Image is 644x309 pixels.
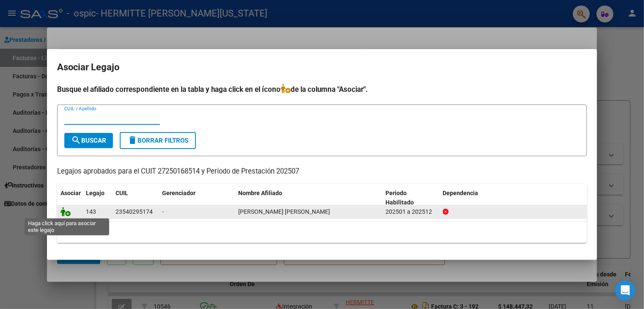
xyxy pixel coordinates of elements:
[86,190,105,196] span: Legajo
[159,184,235,212] datatable-header-cell: Gerenciador
[440,184,587,212] datatable-header-cell: Dependencia
[57,84,587,95] h4: Busque el afiliado correspondiente en la tabla y haga click en el ícono de la columna "Asociar".
[162,208,164,215] span: -
[86,208,96,215] span: 143
[615,280,636,301] div: Open Intercom Messenger
[64,133,113,148] button: Buscar
[71,135,81,145] mat-icon: search
[238,190,282,196] span: Nombre Afiliado
[61,190,81,196] span: Asociar
[116,190,128,196] span: CUIL
[386,207,436,217] div: 202501 a 202512
[57,184,83,212] datatable-header-cell: Asociar
[71,137,106,144] span: Buscar
[120,132,196,149] button: Borrar Filtros
[83,184,112,212] datatable-header-cell: Legajo
[386,190,414,206] span: Periodo Habilitado
[235,184,383,212] datatable-header-cell: Nombre Afiliado
[238,208,330,215] span: FERREYRA IRMA LUANA
[112,184,159,212] datatable-header-cell: CUIL
[383,184,440,212] datatable-header-cell: Periodo Habilitado
[127,135,138,145] mat-icon: delete
[162,190,195,196] span: Gerenciador
[57,222,587,243] div: 1 registros
[443,190,479,196] span: Dependencia
[127,137,188,144] span: Borrar Filtros
[57,166,587,177] p: Legajos aprobados para el CUIT 27250168514 y Período de Prestación 202507
[116,207,153,217] div: 23540295174
[57,59,587,75] h2: Asociar Legajo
